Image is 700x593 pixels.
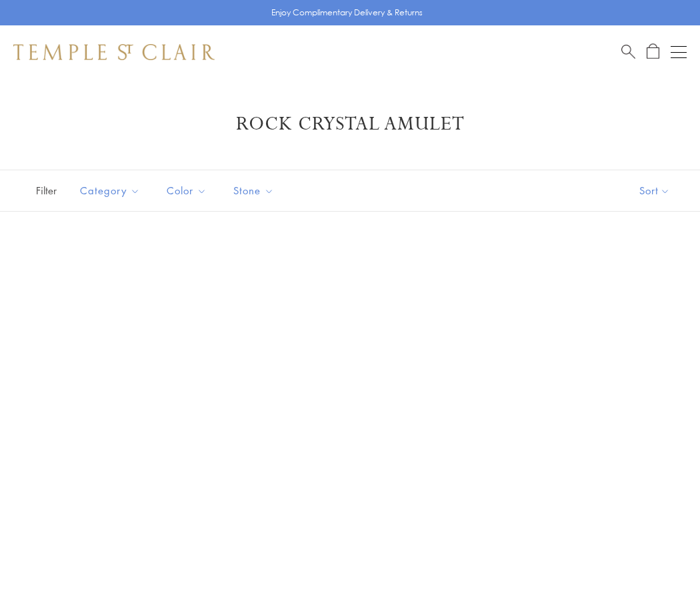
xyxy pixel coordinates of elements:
[160,182,217,199] span: Color
[157,176,217,206] button: Color
[271,6,423,19] p: Enjoy Complimentary Delivery & Returns
[70,176,150,206] button: Category
[227,182,284,199] span: Stone
[609,170,700,211] button: Show sort by
[647,43,659,60] a: Open Shopping Bag
[33,112,667,136] h1: Rock Crystal Amulet
[13,44,215,60] img: Temple St. Clair
[73,182,150,199] span: Category
[671,44,687,60] button: Open navigation
[621,43,635,60] a: Search
[223,176,284,206] button: Stone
